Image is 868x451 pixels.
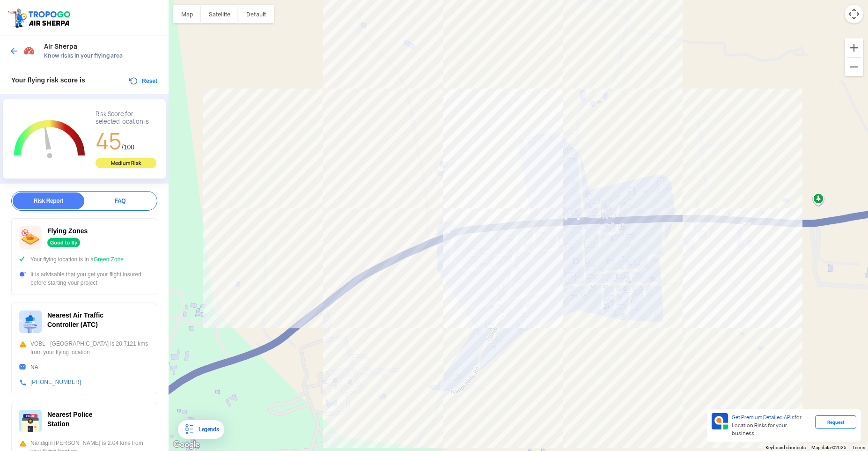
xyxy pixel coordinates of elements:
[811,445,846,450] span: Map data ©2025
[96,111,156,126] div: Risk Score for selected location is
[19,226,42,249] img: ic_nofly.svg
[845,38,863,57] button: Zoom in
[44,52,159,59] span: Know risks in your flying area
[96,126,122,156] span: 45
[122,143,134,151] span: /100
[852,445,865,450] a: Terms
[712,413,728,429] img: Premium APIs
[44,43,159,50] span: Air Sherpa
[47,238,80,247] div: Good to fly
[173,5,201,23] button: Show street map
[845,5,863,23] button: Map camera controls
[23,45,35,56] img: Risk Scores
[845,58,863,76] button: Zoom out
[47,227,88,235] span: Flying Zones
[10,111,89,169] g: Chart
[11,76,85,84] span: Your flying risk score is
[171,439,202,451] a: Open this area in Google Maps (opens a new window)
[47,311,103,328] span: Nearest Air Traffic Controller (ATC)
[7,7,74,29] img: ic_tgdronemaps.svg
[732,414,794,421] span: Get Premium Detailed APIs
[19,410,42,432] img: ic_police_station.svg
[9,46,19,56] img: ic_arrow_back_blue.svg
[19,311,42,333] img: ic_atc.svg
[84,192,156,209] div: FAQ
[94,256,124,263] span: Green Zone
[184,424,195,435] img: Legends
[19,340,149,356] div: VOBL - [GEOGRAPHIC_DATA] is 20.7121 kms from your flying location
[96,158,156,168] div: Medium Risk
[47,411,93,428] span: Nearest Police Station
[30,364,38,370] a: NA
[19,255,149,264] div: Your flying location is in a
[19,270,149,287] div: It is advisable that you get your flight insured before starting your project
[815,415,856,429] div: Request
[171,439,202,451] img: Google
[13,192,84,209] div: Risk Report
[128,75,157,87] button: Reset
[195,424,219,435] div: Legends
[201,5,238,23] button: Show satellite imagery
[30,379,81,385] a: [PHONE_NUMBER]
[765,444,806,451] button: Keyboard shortcuts
[728,413,815,438] div: for Location Risks for your business.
